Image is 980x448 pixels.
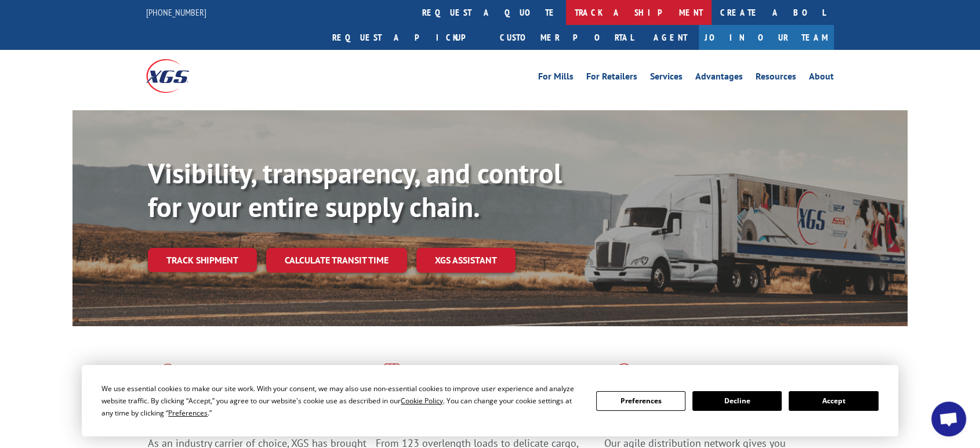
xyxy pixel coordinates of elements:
a: Advantages [695,72,743,85]
span: Cookie Policy [401,396,443,406]
button: Preferences [596,391,685,411]
img: xgs-icon-flagship-distribution-model-red [604,363,644,393]
img: xgs-icon-total-supply-chain-intelligence-red [148,363,184,393]
a: Track shipment [148,248,257,272]
b: Visibility, transparency, and control for your entire supply chain. [148,155,562,225]
button: Decline [692,391,782,411]
a: Calculate transit time [266,248,407,273]
a: Resources [756,72,796,85]
a: Agent [642,25,699,50]
a: Services [650,72,683,85]
div: Open chat [931,402,966,436]
a: Request a pickup [324,25,491,50]
a: Customer Portal [491,25,642,50]
button: Accept [789,391,878,411]
a: [PHONE_NUMBER] [146,6,206,18]
a: For Retailers [586,72,637,85]
div: Cookie Consent Prompt [82,365,898,436]
span: Preferences [168,408,208,418]
a: For Mills [538,72,574,85]
a: About [809,72,834,85]
a: XGS ASSISTANT [416,248,516,273]
a: Join Our Team [699,25,834,50]
div: We use essential cookies to make our site work. With your consent, we may also use non-essential ... [101,382,582,419]
img: xgs-icon-focused-on-flooring-red [376,363,403,393]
